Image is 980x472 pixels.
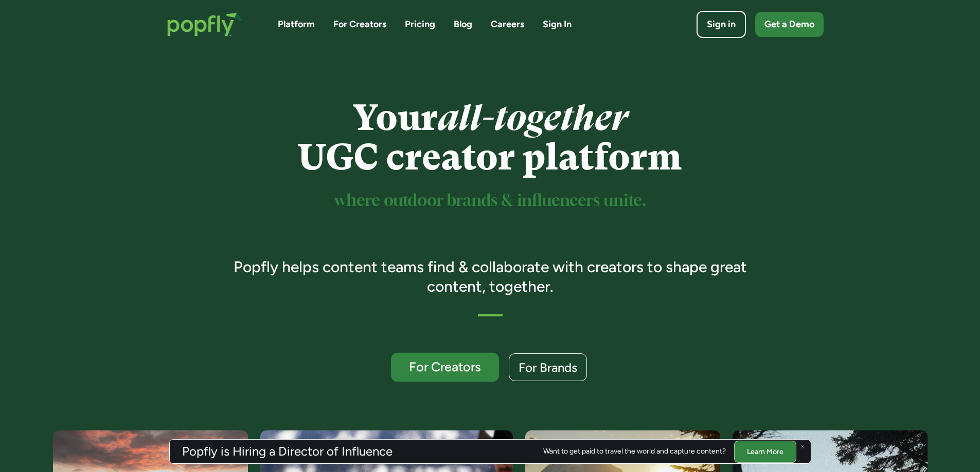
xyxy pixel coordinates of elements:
[400,361,489,374] div: For Creators
[697,11,746,38] a: Sign in
[182,445,393,458] h3: Popfly is Hiring a Director of Influence
[438,97,628,139] em: all-together
[734,440,796,462] a: Learn More
[333,18,386,31] a: For Creators
[219,98,761,177] h1: Your UGC creator platform
[278,18,315,31] a: Platform
[334,193,646,209] sup: where outdoor brands & influencers unite.
[454,18,472,31] a: Blog
[405,18,435,31] a: Pricing
[391,353,499,382] a: For Creators
[755,12,824,37] a: Get a Demo
[764,18,814,31] div: Get a Demo
[519,361,577,374] div: For Brands
[543,447,726,456] div: Want to get paid to travel the world and capture content?
[219,257,761,296] h3: Popfly helps content teams find & collaborate with creators to shape great content, together.
[157,2,253,47] a: home
[491,18,524,31] a: Careers
[707,18,736,31] div: Sign in
[509,353,587,381] a: For Brands
[543,18,572,31] a: Sign In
